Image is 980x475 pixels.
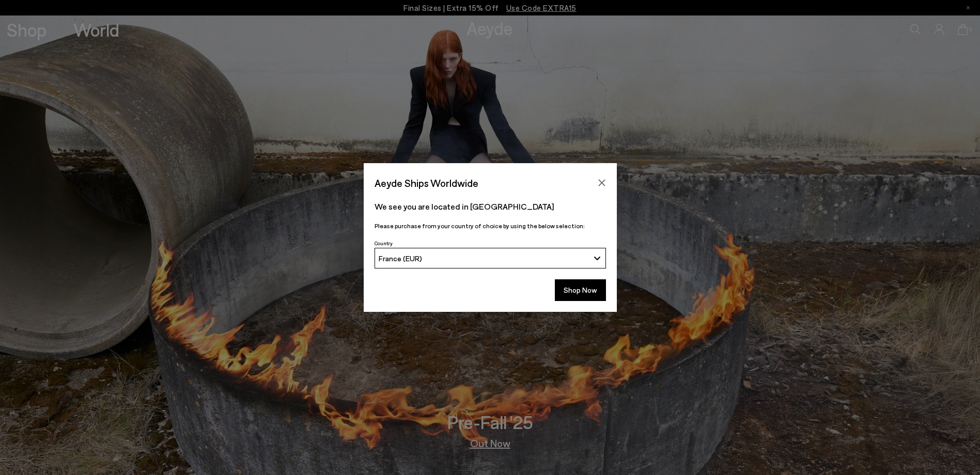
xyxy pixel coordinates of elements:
[379,254,422,263] span: France (EUR)
[375,200,606,213] p: We see you are located in [GEOGRAPHIC_DATA]
[375,221,606,231] p: Please purchase from your country of choice by using the below selection:
[555,279,606,301] button: Shop Now
[375,174,478,192] span: Aeyde Ships Worldwide
[594,175,610,191] button: Close
[375,240,393,246] span: Country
